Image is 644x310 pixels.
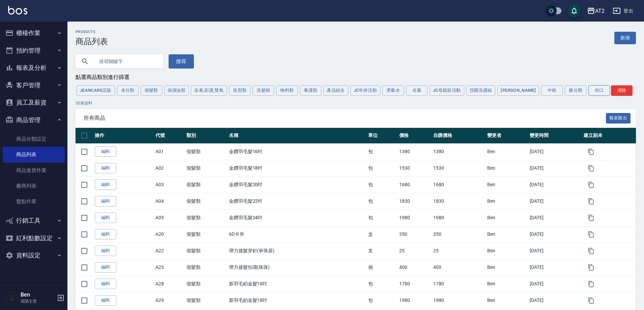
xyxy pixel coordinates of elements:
[3,59,65,77] button: 報表及分析
[486,259,528,276] td: Ben
[76,100,636,106] p: 50 筆資料
[3,178,65,194] a: 廠商列表
[528,259,582,276] td: [DATE]
[185,160,227,176] td: 假髮類
[77,85,115,96] button: JeanCare店販
[154,176,185,193] td: A03
[528,292,582,309] td: [DATE]
[486,292,528,309] td: Ben
[367,193,398,209] td: 包
[95,295,116,306] a: 編輯
[528,209,582,226] td: [DATE]
[3,24,65,42] button: 櫃檯作業
[185,128,227,144] th: 類別
[185,292,227,309] td: 假髮類
[398,176,432,193] td: 1680
[565,85,586,96] button: 樂分期
[466,85,496,96] button: 預購洗護組
[94,52,158,71] input: 搜尋關鍵字
[227,276,367,292] td: 新羽毛鉑金髮16吋
[528,128,582,144] th: 變更時間
[367,292,398,309] td: 包
[227,143,367,160] td: 金鑽羽毛髮16吋
[595,7,605,15] div: AT2
[367,128,398,144] th: 單位
[606,115,631,121] a: 報表匯出
[398,226,432,243] td: 350
[5,291,19,305] img: Person
[185,276,227,292] td: 假髮類
[398,143,432,160] td: 1380
[350,85,380,96] button: JC年終活動
[432,176,486,193] td: 1680
[367,243,398,259] td: 支
[3,247,65,264] button: 資料設定
[367,226,398,243] td: 盒
[3,212,65,229] button: 行銷工具
[432,193,486,209] td: 1830
[154,193,185,209] td: A04
[486,143,528,160] td: Ben
[614,32,636,44] a: 新增
[486,193,528,209] td: Ben
[432,276,486,292] td: 1780
[3,131,65,147] a: 商品分類設定
[227,176,367,193] td: 金鑽羽毛髮20吋
[227,209,367,226] td: 金鑽羽毛髮24吋
[398,259,432,276] td: 400
[93,128,154,144] th: 操作
[432,243,486,259] td: 25
[3,77,65,94] button: 客戶管理
[432,160,486,176] td: 1530
[21,298,55,304] p: 高階主管
[227,128,367,144] th: 名稱
[567,4,581,18] button: save
[486,226,528,243] td: Ben
[154,160,185,176] td: A02
[154,128,185,144] th: 代號
[141,85,162,96] button: 假髮類
[3,42,65,59] button: 預約管理
[432,226,486,243] td: 350
[367,176,398,193] td: 包
[486,276,528,292] td: Ben
[486,160,528,176] td: Ben
[367,276,398,292] td: 包
[76,37,108,46] h3: 商品列表
[541,85,563,96] button: 中租
[486,243,528,259] td: Ben
[227,226,367,243] td: 6D卡夾
[398,292,432,309] td: 1980
[154,292,185,309] td: A29
[430,85,464,96] button: JC母親節活動
[154,276,185,292] td: A28
[227,160,367,176] td: 金鑽羽毛髮18吋
[191,85,227,96] button: 染膏,彩護,雙氧
[528,243,582,259] td: [DATE]
[169,54,194,68] button: 搜尋
[486,176,528,193] td: Ben
[95,146,116,157] a: 編輯
[227,259,367,276] td: 彈力接髮扣環(珠珠)
[611,85,633,96] button: 清除
[253,85,274,96] button: 洗髮精
[8,6,27,15] img: Logo
[398,160,432,176] td: 1530
[610,5,636,17] button: 登出
[95,163,116,173] a: 編輯
[185,243,227,259] td: 假髮類
[432,209,486,226] td: 1980
[95,246,116,256] a: 編輯
[528,226,582,243] td: [DATE]
[582,128,636,144] th: 建立副本
[528,143,582,160] td: [DATE]
[154,209,185,226] td: A05
[367,160,398,176] td: 包
[3,163,65,178] a: 商品進貨作業
[367,209,398,226] td: 包
[227,193,367,209] td: 金鑽羽毛髮22吋
[398,193,432,209] td: 1830
[367,143,398,160] td: 包
[3,111,65,129] button: 商品管理
[406,85,428,96] button: 名麗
